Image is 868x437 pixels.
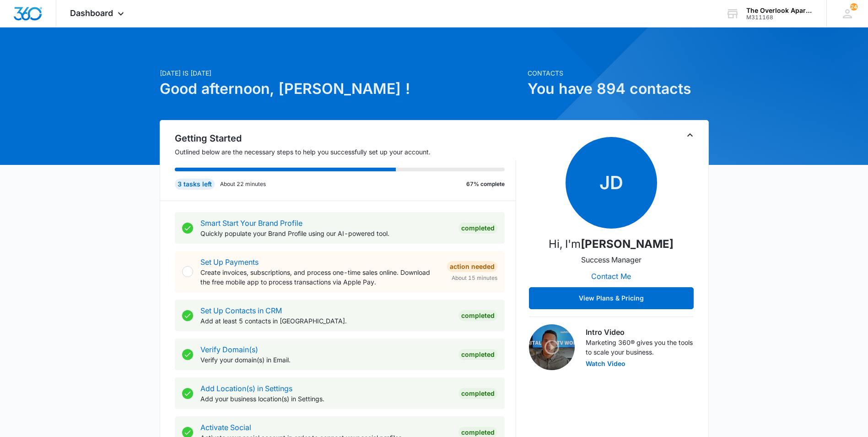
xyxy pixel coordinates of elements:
a: Set Up Payments [200,257,259,267]
a: Activate Social [200,423,251,432]
p: Add your business location(s) in Settings. [200,394,451,404]
p: Create invoices, subscriptions, and process one-time sales online. Download the free mobile app t... [200,268,440,287]
p: About 22 minutes [220,180,266,188]
img: Intro Video [529,324,575,370]
p: Hi, I'm [549,236,674,252]
span: Dashboard [70,8,113,18]
span: JD [566,137,657,229]
p: Verify your domain(s) in Email. [200,355,451,365]
div: Completed [458,223,497,234]
a: Add Location(s) in Settings [200,384,292,393]
p: Add at least 5 contacts in [GEOGRAPHIC_DATA]. [200,316,451,326]
div: Completed [458,310,497,321]
button: Watch Video [586,361,625,367]
p: Quickly populate your Brand Profile using our AI-powered tool. [200,229,451,238]
div: account id [746,14,813,21]
a: Verify Domain(s) [200,345,258,354]
div: 3 tasks left [175,179,215,190]
a: Set Up Contacts in CRM [200,306,282,315]
a: Smart Start Your Brand Profile [200,218,302,228]
strong: [PERSON_NAME] [581,237,674,251]
button: Contact Me [582,265,640,287]
h2: Getting Started [175,131,516,145]
h1: Good afternoon, [PERSON_NAME] ! [160,78,522,100]
span: About 15 minutes [452,274,497,282]
p: Outlined below are the necessary steps to help you successfully set up your account. [175,147,516,157]
div: Action Needed [447,261,497,272]
p: Contacts [528,68,709,78]
h3: Intro Video [586,327,694,338]
p: [DATE] is [DATE] [160,68,522,78]
p: Marketing 360® gives you the tools to scale your business. [586,338,694,357]
button: View Plans & Pricing [529,287,694,309]
h1: You have 894 contacts [528,78,709,100]
button: Toggle Collapse [685,130,695,141]
span: 24 [850,3,857,11]
p: 67% complete [466,180,505,188]
div: account name [746,7,813,14]
div: Completed [458,349,497,360]
p: Success Manager [581,254,642,265]
div: notifications count [850,3,857,11]
div: Completed [458,388,497,399]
